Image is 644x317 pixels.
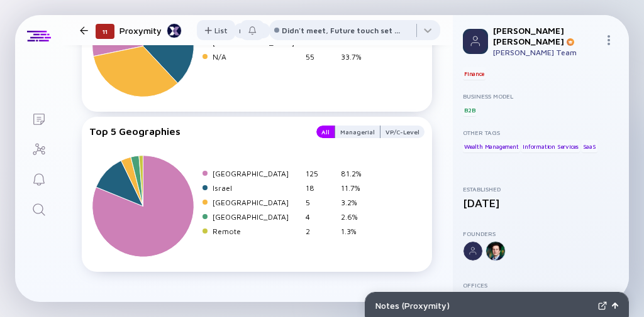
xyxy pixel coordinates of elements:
[375,300,593,311] div: Notes ( Proxymity )
[213,212,301,222] div: [GEOGRAPHIC_DATA]
[306,52,336,62] div: 55
[306,198,336,207] div: 5
[463,230,619,237] div: Founders
[463,140,520,153] div: Wealth Management
[463,281,619,289] div: Offices
[493,48,599,57] div: [PERSON_NAME] Team
[15,103,62,133] a: Lists
[341,183,371,193] div: 11.7%
[335,126,380,138] div: Managerial
[341,169,371,178] div: 81.2%
[15,163,62,193] a: Reminders
[213,52,301,62] div: N/A
[306,227,336,236] div: 2
[335,126,380,138] button: Managerial
[463,29,488,54] img: Profile Picture
[316,126,335,138] button: All
[213,169,301,178] div: [GEOGRAPHIC_DATA]
[119,23,182,38] div: Proxymity
[89,126,304,138] div: Top 5 Geographies
[598,301,607,310] img: Expand Notes
[521,140,580,153] div: Information Services
[612,303,618,309] img: Open Notes
[341,52,371,62] div: 33.7%
[197,21,235,40] div: List
[15,193,62,223] a: Search
[341,227,371,236] div: 1.3%
[463,129,619,136] div: Other Tags
[306,212,336,222] div: 4
[96,24,114,39] div: 11
[341,198,371,207] div: 3.2%
[463,92,619,100] div: Business Model
[213,183,301,193] div: Israel
[213,198,301,207] div: [GEOGRAPHIC_DATA]
[463,67,486,80] div: Finance
[463,196,619,210] div: [DATE]
[306,169,336,178] div: 125
[282,26,401,35] div: Didn't meet, Future touch set in OPTX
[493,25,599,46] div: [PERSON_NAME] [PERSON_NAME]
[213,227,301,236] div: Remote
[463,185,619,193] div: Established
[463,104,476,116] div: B2B
[604,35,614,45] img: Menu
[197,20,235,40] button: List
[306,183,336,193] div: 18
[582,140,597,153] div: SaaS
[15,133,62,163] a: Investor Map
[341,212,371,222] div: 2.6%
[380,126,425,138] button: VP/C-Level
